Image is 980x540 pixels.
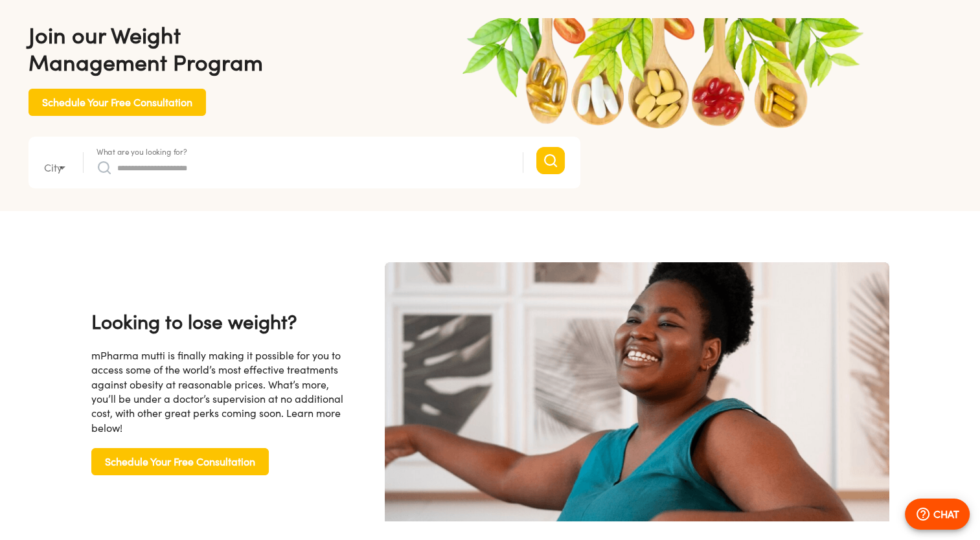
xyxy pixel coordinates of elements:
[385,262,889,532] img: become a mutti member
[28,95,206,106] a: Schedule Your Free Consultation
[536,147,565,174] button: Search
[91,348,348,435] div: mPharma mutti is finally making it possible for you to access some of the world’s most effective ...
[28,89,206,116] button: Schedule Your Free Consultation
[97,148,187,155] label: What are you looking for?
[933,506,959,522] p: CHAT
[905,499,970,530] button: CHAT
[28,21,580,76] h4: Join our Weight Management Program
[105,453,255,471] span: Schedule Your Free Consultation
[42,93,192,111] span: Schedule Your Free Consultation
[91,308,348,335] h4: Looking to lose weight?
[91,448,269,475] button: Schedule Your Free Consultation
[91,455,269,466] a: Schedule Your Free Consultation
